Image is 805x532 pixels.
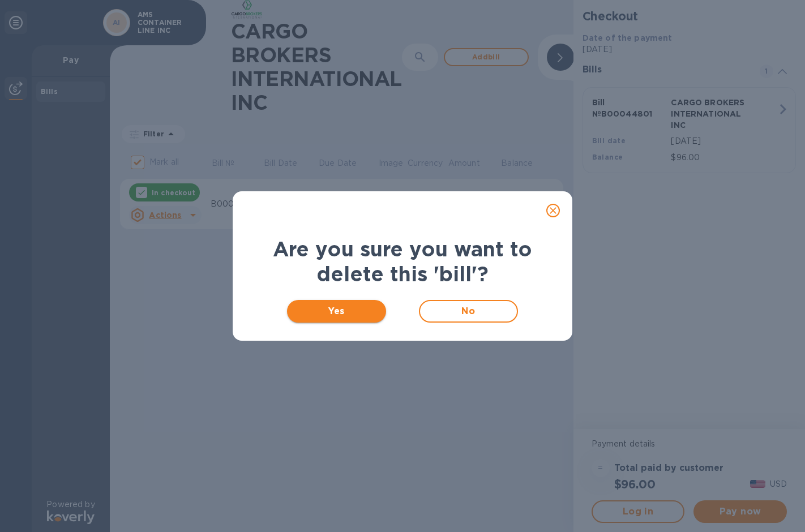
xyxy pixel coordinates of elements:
span: Yes [296,304,377,318]
span: No [429,304,508,318]
button: close [539,197,567,224]
button: No [419,300,518,323]
b: Are you sure you want to delete this 'bill'? [273,237,532,286]
button: Yes [287,300,386,323]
